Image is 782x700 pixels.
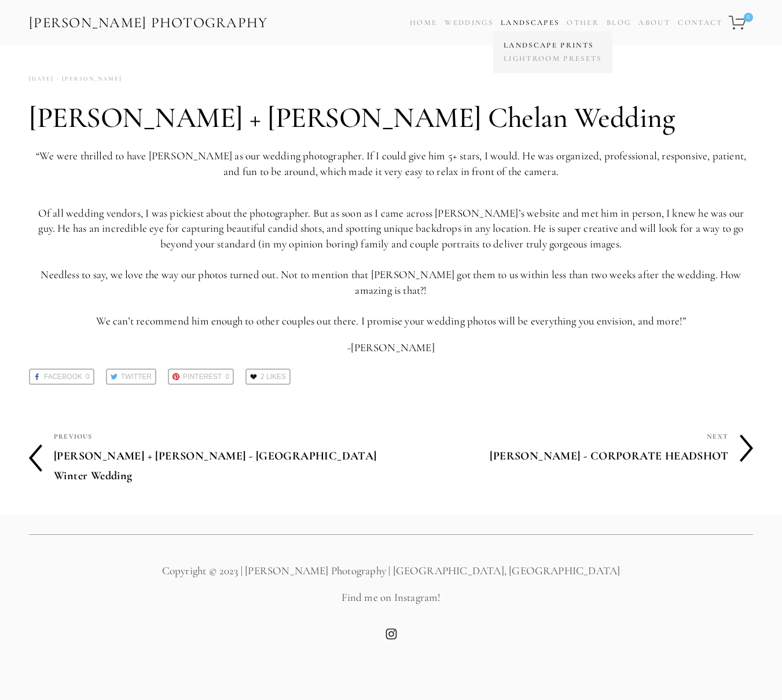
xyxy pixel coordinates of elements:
a: About [638,14,670,31]
span: 0 [225,370,229,384]
a: Previous [PERSON_NAME] + [PERSON_NAME] - [GEOGRAPHIC_DATA] Winter Wedding [29,429,391,488]
a: Next [PERSON_NAME] - CORPORATE HEADSHOT [391,429,754,468]
p: Copyright © 2023 | [PERSON_NAME] Photography | [GEOGRAPHIC_DATA], [GEOGRAPHIC_DATA] [29,563,753,579]
a: 2 Likes [245,369,291,385]
time: [DATE] [29,71,54,87]
a: Weddings [445,18,493,27]
p: Of all wedding vendors, I was pickiest about the photographer. But as soon as I came across [PERS... [29,190,753,329]
a: Home [410,14,437,31]
a: [PERSON_NAME] Photography [28,10,269,36]
a: Contact [678,14,722,31]
span: Facebook [44,370,82,384]
a: Twitter [106,369,156,385]
a: [PERSON_NAME] [54,71,122,87]
p: -[PERSON_NAME] [29,340,753,356]
h4: [PERSON_NAME] + [PERSON_NAME] - [GEOGRAPHIC_DATA] Winter Wedding [54,444,391,488]
p: Find me on Instagram! [29,590,753,606]
span: 0 [744,13,753,22]
a: Landscape Prints [501,39,605,52]
span: Pinterest [183,370,222,384]
a: Other [567,18,599,27]
span: Twitter [121,370,152,384]
h4: [PERSON_NAME] - CORPORATE HEADSHOT [391,444,729,468]
a: Landscapes [501,18,559,27]
a: Instagram [386,628,397,640]
h1: [PERSON_NAME] + [PERSON_NAME] Chelan Wedding [29,100,753,135]
span: 2 Likes [260,370,286,384]
a: 0 items in cart [727,9,754,37]
div: Next [391,429,729,444]
a: Facebook0 [29,369,94,385]
a: Lightroom Presets [501,52,605,65]
div: Previous [54,429,391,444]
a: Blog [607,14,631,31]
span: 0 [86,370,90,384]
p: “We were thrilled to have [PERSON_NAME] as our wedding photographer. If I could give him 5+ stars... [29,148,753,179]
a: Pinterest0 [168,369,234,385]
